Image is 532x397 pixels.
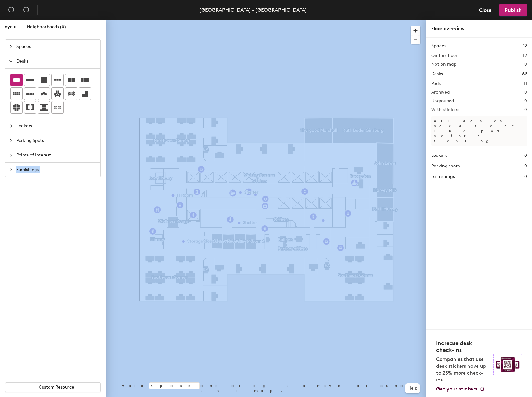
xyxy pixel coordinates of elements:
h1: Spaces [431,43,446,49]
span: Neighborhoods (0) [27,24,66,30]
h2: Archived [431,90,450,95]
span: Close [479,7,492,13]
h1: Desks [431,71,443,77]
span: expanded [9,59,13,63]
h2: 12 [523,53,527,58]
span: Custom Resource [39,385,74,390]
h1: Lockers [431,152,447,159]
button: Close [474,4,497,16]
h2: Pods [431,81,441,86]
span: Spaces [16,40,97,54]
p: Companies that use desk stickers have up to 25% more check-ins. [436,356,490,383]
p: All desks need to be in a pod before saving [431,116,527,146]
span: collapsed [9,153,13,157]
span: Furnishings [16,163,97,177]
h1: 12 [523,43,527,49]
h2: Not on map [431,62,456,67]
h2: On this floor [431,53,458,58]
div: [GEOGRAPHIC_DATA] - [GEOGRAPHIC_DATA] [199,6,307,14]
h1: 0 [524,173,527,180]
h2: 11 [524,81,527,86]
span: undo [8,7,14,13]
button: Custom Resource [5,382,101,392]
h2: 0 [524,99,527,104]
span: Publish [505,7,522,13]
button: Help [405,383,420,393]
span: Lockers [16,119,97,133]
h2: With stickers [431,107,460,112]
span: Get your stickers [436,386,477,392]
span: collapsed [9,168,13,172]
h1: 0 [524,152,527,159]
h1: Parking spots [431,163,460,170]
button: Publish [499,4,527,16]
span: collapsed [9,139,13,142]
span: collapsed [9,45,13,49]
h1: 0 [524,163,527,170]
h1: Furnishings [431,173,455,180]
span: Layout [2,24,17,30]
a: Get your stickers [436,386,485,392]
img: Sticker logo [493,354,522,375]
h2: 0 [524,62,527,67]
h2: 0 [524,90,527,95]
button: Redo (⌘ + ⇧ + Z) [20,4,32,16]
h2: Ungrouped [431,99,454,104]
h4: Increase desk check-ins [436,340,490,353]
h2: 0 [524,107,527,112]
div: Floor overview [431,25,527,32]
button: Undo (⌘ + Z) [5,4,17,16]
span: Desks [16,54,97,68]
span: Parking Spots [16,133,97,148]
span: collapsed [9,124,13,128]
h1: 69 [522,71,527,77]
span: Points of Interest [16,148,97,162]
